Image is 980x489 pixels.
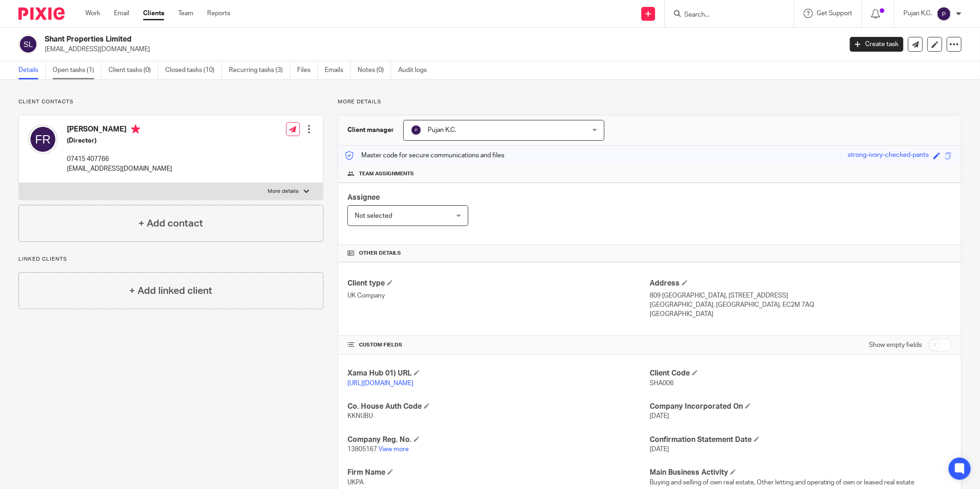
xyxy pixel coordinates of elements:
[347,125,394,135] h3: Client manager
[229,61,290,79] a: Recurring tasks (3)
[428,127,456,133] span: Pujan K.C.
[650,300,952,310] p: [GEOGRAPHIC_DATA], [GEOGRAPHIC_DATA], EC2M 7AQ
[347,446,377,453] span: 13805167
[398,61,434,79] a: Audit logs
[28,125,58,154] img: svg%3E
[358,61,391,79] a: Notes (0)
[850,37,903,52] a: Create task
[347,369,650,378] h4: Xama Hub 01) URL
[45,35,678,44] h2: Shant Properties Limited
[347,479,364,486] span: UKPA
[165,61,222,79] a: Closed tasks (10)
[817,10,852,17] span: Get Support
[359,170,414,178] span: Team assignments
[138,216,203,231] h4: + Add contact
[129,284,212,298] h4: + Add linked client
[378,446,409,453] a: View more
[18,61,46,79] a: Details
[347,291,650,300] p: UK Company
[347,435,650,445] h4: Company Reg. No.
[143,9,164,18] a: Clients
[848,150,929,161] div: strong-ivory-checked-pants
[650,413,669,419] span: [DATE]
[650,369,952,378] h4: Client Code
[114,9,129,18] a: Email
[650,468,952,477] h4: Main Business Activity
[347,194,380,201] span: Assignee
[345,151,504,160] p: Master code for secure communications and files
[131,125,140,134] i: Primary
[18,35,38,54] img: svg%3E
[67,136,172,145] h5: (Director)
[650,435,952,445] h4: Confirmation Statement Date
[650,402,952,411] h4: Company Incorporated On
[18,7,65,20] img: Pixie
[869,340,922,350] label: Show empty fields
[683,11,766,19] input: Search
[347,402,650,411] h4: Co. House Auth Code
[937,6,951,21] img: svg%3E
[297,61,318,79] a: Files
[325,61,351,79] a: Emails
[650,310,952,319] p: [GEOGRAPHIC_DATA]
[650,291,952,300] p: 809 [GEOGRAPHIC_DATA], [STREET_ADDRESS]
[650,479,915,486] span: Buying and selling of own real estate, Other letting and operating of own or leased real estate
[650,279,952,288] h4: Address
[355,213,392,219] span: Not selected
[178,9,193,18] a: Team
[650,380,674,387] span: SHA006
[650,446,669,453] span: [DATE]
[45,45,836,54] p: [EMAIL_ADDRESS][DOMAIN_NAME]
[411,125,422,136] img: svg%3E
[347,380,413,387] a: [URL][DOMAIN_NAME]
[85,9,100,18] a: Work
[53,61,102,79] a: Open tasks (1)
[268,188,299,195] p: More details
[18,256,323,263] p: Linked clients
[347,279,650,288] h4: Client type
[18,98,323,106] p: Client contacts
[903,9,932,18] p: Pujan K.C.
[207,9,230,18] a: Reports
[347,468,650,477] h4: Firm Name
[67,155,172,164] p: 07415 407766
[359,250,401,257] span: Other details
[338,98,962,106] p: More details
[347,413,373,419] span: KKNUBU
[67,125,172,136] h4: [PERSON_NAME]
[347,341,650,349] h4: CUSTOM FIELDS
[108,61,158,79] a: Client tasks (0)
[67,164,172,173] p: [EMAIL_ADDRESS][DOMAIN_NAME]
